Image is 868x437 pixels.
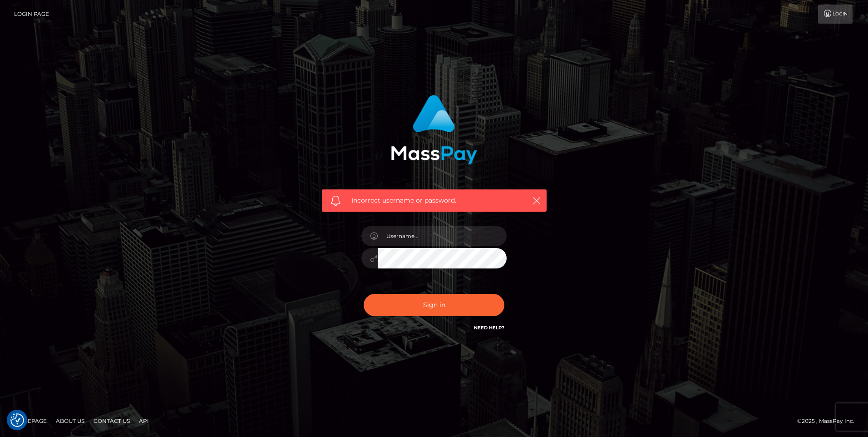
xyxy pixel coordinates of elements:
[391,95,477,164] img: MassPay Login
[818,5,853,24] a: Login
[14,5,49,24] a: Login Page
[135,414,153,428] a: API
[52,414,88,428] a: About Us
[378,226,507,246] input: Username...
[797,416,861,426] div: © 2025 , MassPay Inc.
[10,413,24,427] button: Consent Preferences
[10,413,24,427] img: Revisit consent button
[474,325,504,331] a: Need Help?
[90,414,133,428] a: Contact Us
[10,414,50,428] a: Homepage
[364,294,504,316] button: Sign in
[351,196,517,205] span: Incorrect username or password.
